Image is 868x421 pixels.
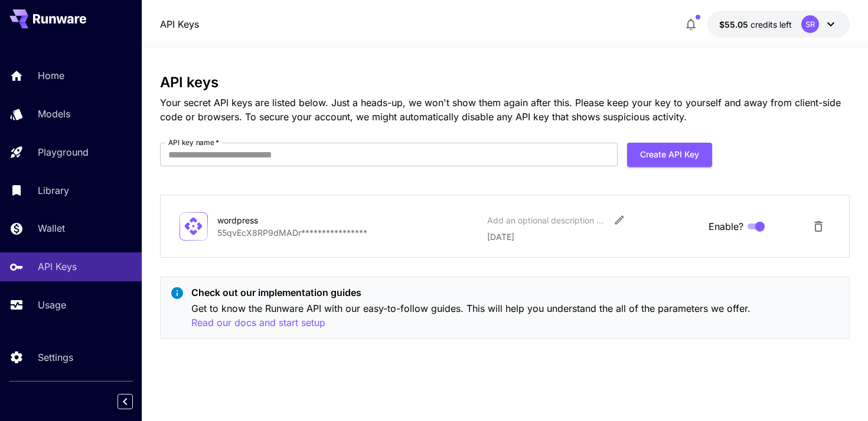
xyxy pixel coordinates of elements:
[126,391,142,412] div: Collapse sidebar
[160,74,850,91] h3: API keys
[38,107,70,121] p: Models
[191,315,325,330] button: Read our docs and start setup
[38,350,73,364] p: Settings
[191,301,840,330] p: Get to know the Runware API with our easy-to-follow guides. This will help you understand the all...
[801,15,819,33] div: SR
[487,214,605,226] div: Add an optional description or comment
[118,394,133,409] button: Collapse sidebar
[160,96,850,124] p: Your secret API keys are listed below. Just a heads-up, we won't show them again after this. Plea...
[719,18,792,31] div: $55.05
[38,183,69,198] p: Library
[627,143,712,167] button: Create API Key
[38,259,77,274] p: API Keys
[38,298,66,312] p: Usage
[38,221,65,235] p: Wallet
[160,17,199,31] nav: breadcrumb
[719,19,750,29] span: $55.05
[38,68,64,83] p: Home
[191,285,840,300] p: Check out our implementation guides
[807,215,830,238] button: Delete API Key
[38,145,89,159] p: Playground
[487,231,700,243] p: [DATE]
[217,214,335,226] div: wordpress
[709,219,743,233] span: Enable?
[707,11,850,38] button: $55.05SR
[160,17,199,31] a: API Keys
[168,137,219,147] label: API key name
[750,19,792,29] span: credits left
[609,209,630,231] button: Edit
